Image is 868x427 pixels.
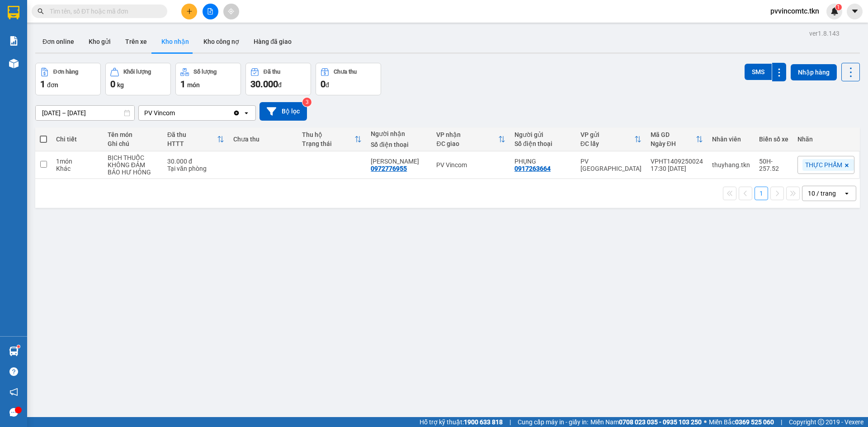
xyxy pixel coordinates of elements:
th: Toggle SortBy [646,127,708,151]
span: Miền Nam [590,417,702,427]
span: kg [117,81,124,89]
th: Toggle SortBy [297,127,366,151]
span: caret-down [851,7,859,15]
button: Trên xe [118,31,154,52]
div: Ngày ĐH [651,140,696,147]
div: Mã GD [651,131,696,138]
span: plus [186,8,193,14]
div: 1 món [56,158,99,165]
span: 1 [40,79,45,89]
sup: 1 [17,345,20,348]
div: ver 1.8.143 [809,28,840,38]
span: notification [9,388,18,396]
div: Khối lượng [123,69,151,75]
div: Trạng thái [302,140,354,147]
div: Biển số xe [759,136,788,143]
div: ĐC lấy [580,140,634,147]
span: question-circle [9,367,18,376]
span: đ [325,81,329,89]
div: Chưa thu [233,136,293,143]
div: 30.000 đ [167,158,224,165]
div: VP nhận [436,131,498,138]
button: aim [223,4,239,19]
span: THỰC PHẨM [805,161,842,169]
span: file-add [207,8,213,14]
span: 1 [837,4,840,10]
div: Số lượng [193,69,217,75]
span: 0 [110,79,115,89]
div: thuyhang.tkn [712,161,750,169]
div: HTTT [167,140,217,147]
span: pvvincomtc.tkn [763,5,826,17]
div: Nhãn [797,136,854,143]
div: Người gửi [514,131,571,138]
span: Cung cấp máy in - giấy in: [518,417,588,427]
div: BỊCH THUỐC [108,154,158,161]
div: ĐC giao [436,140,498,147]
div: VP gửi [580,131,634,138]
div: Tại văn phòng [167,165,224,172]
span: message [9,408,18,417]
span: món [187,81,200,89]
button: Chưa thu0đ [316,63,381,95]
th: Toggle SortBy [432,127,510,151]
svg: open [843,190,850,197]
span: đơn [47,81,58,89]
span: 0 [321,79,325,89]
div: Thu hộ [302,131,354,138]
sup: 1 [835,4,842,10]
button: Nhập hàng [791,64,837,80]
div: 0917263664 [514,165,551,172]
input: Select a date range. [36,106,134,120]
span: search [38,8,44,14]
strong: 0369 525 060 [735,418,774,426]
img: solution-icon [9,36,19,46]
span: ⚪️ [704,420,707,424]
div: PHỤNG [514,158,571,165]
span: aim [228,8,234,14]
input: Tìm tên, số ĐT hoặc mã đơn [50,6,156,16]
button: file-add [203,4,218,19]
div: VPHT1409250024 [651,158,703,165]
button: Khối lượng0kg [105,63,171,95]
div: Số điện thoại [514,140,571,147]
span: đ [278,81,282,89]
button: Đã thu30.000đ [245,63,311,95]
div: Đã thu [264,69,280,75]
span: copyright [818,419,824,425]
div: PV [GEOGRAPHIC_DATA] [580,158,642,172]
span: | [781,417,782,427]
svg: open [243,109,250,117]
img: icon-new-feature [830,7,839,15]
button: Số lượng1món [175,63,241,95]
svg: Clear value [233,109,240,117]
div: 50H-257.52 [759,158,788,172]
span: 30.000 [250,79,278,89]
img: warehouse-icon [9,347,19,356]
sup: 3 [302,98,311,107]
div: PV Vincom [144,108,175,117]
div: Ghi chú [108,140,158,147]
div: Tên món [108,131,158,138]
div: Đã thu [167,131,217,138]
button: Đơn online [35,31,81,52]
div: Nhân viên [712,136,750,143]
div: Người nhận [371,130,427,137]
span: Miền Bắc [709,417,774,427]
div: KHÔNG ĐẢM BẢO HƯ HỎNG [108,161,158,176]
button: Hàng đã giao [246,31,299,52]
button: Đơn hàng1đơn [35,63,101,95]
img: warehouse-icon [9,59,19,68]
strong: 1900 633 818 [464,418,503,426]
button: Kho gửi [81,31,118,52]
button: 1 [755,187,768,200]
span: | [509,417,511,427]
div: Khác [56,165,99,172]
button: SMS [745,64,772,80]
button: Kho công nợ [196,31,246,52]
div: 17:30 [DATE] [651,165,703,172]
input: Selected PV Vincom. [176,108,177,117]
div: 10 / trang [808,189,836,198]
div: 0972776955 [371,165,407,172]
strong: 0708 023 035 - 0935 103 250 [619,418,702,426]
